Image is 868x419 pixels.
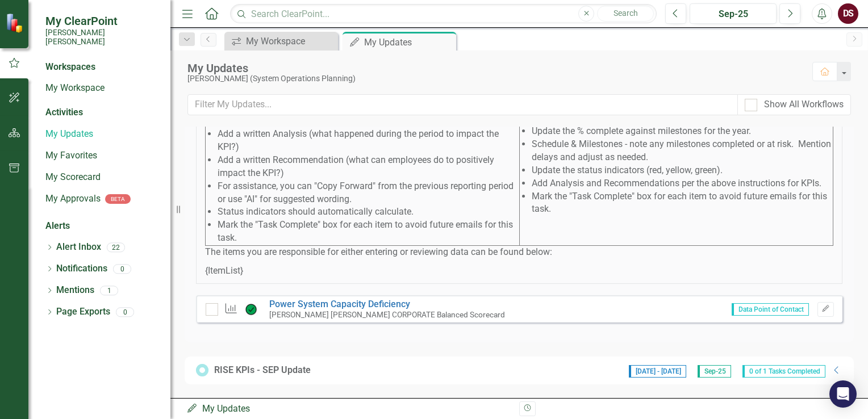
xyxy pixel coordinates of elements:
div: BETA [105,194,131,204]
a: Mentions [56,284,94,297]
small: [PERSON_NAME] [PERSON_NAME] [45,28,159,47]
div: Open Intercom Messenger [829,380,857,408]
span: Data Point of Contact [732,303,809,316]
input: Filter My Updates... [187,94,738,115]
a: Page Exports [56,305,110,319]
div: Show All Workflows [764,98,844,111]
p: {ItemList} [205,265,833,278]
li: Update the % complete against milestones for the year. [532,125,833,138]
div: My Updates [364,35,453,49]
div: 0 [116,307,134,317]
li: For assistance, you can "Copy Forward" from the previous reporting period or use "AI" for suggest... [218,180,519,206]
li: Update the status indicators (red, yellow, green). [532,164,833,177]
a: Notifications [56,262,107,275]
img: ClearPoint Strategy [6,13,26,33]
a: My Workspace [45,82,159,95]
li: Schedule & Milestones - note any milestones completed or at risk. Mention delays and adjust as ne... [532,138,833,164]
div: Sep-25 [694,7,773,21]
span: [DATE] - [DATE] [629,365,686,378]
div: RISE KPIs - SEP Update [214,364,311,377]
button: Sep-25 [690,3,777,24]
div: Workspaces [45,61,95,74]
div: [PERSON_NAME] (System Operations Planning) [187,74,801,83]
li: Add a written Recommendation (what can employees do to positively impact the KPI?) [218,154,519,180]
a: My Workspace [227,34,335,48]
span: My ClearPoint [45,14,159,28]
small: [PERSON_NAME] [PERSON_NAME] CORPORATE Balanced Scorecard [269,310,505,319]
div: My Updates [186,403,511,416]
div: 0 [113,264,131,274]
div: Alerts [45,220,159,233]
div: 1 [100,286,118,295]
li: Status indicators should automatically calculate. [218,206,519,219]
a: Power System Capacity Deficiency [269,299,410,309]
p: The items you are responsible for either entering or reviewing data can be found below: [205,246,833,259]
span: Search [614,9,638,18]
div: 22 [107,242,125,252]
button: DS [838,3,858,24]
a: My Scorecard [45,171,159,184]
span: 0 of 1 Tasks Completed [742,365,825,378]
a: My Updates [45,128,159,141]
a: Alert Inbox [56,241,101,254]
a: My Favorites [45,149,159,162]
div: My Updates [187,62,801,74]
button: Search [597,6,654,22]
img: On Target [244,303,258,316]
li: Mark the "Task Complete" box for each item to avoid future emails for this task. [218,219,519,245]
li: Add a written Analysis (what happened during the period to impact the KPI?) [218,128,519,154]
span: Sep-25 [698,365,731,378]
li: Mark the "Task Complete" box for each item to avoid future emails for this task. [532,190,833,216]
li: Add Analysis and Recommendations per the above instructions for KPIs. [532,177,833,190]
div: Activities [45,106,159,119]
a: My Approvals [45,192,101,206]
div: My Workspace [246,34,335,48]
input: Search ClearPoint... [230,4,657,24]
